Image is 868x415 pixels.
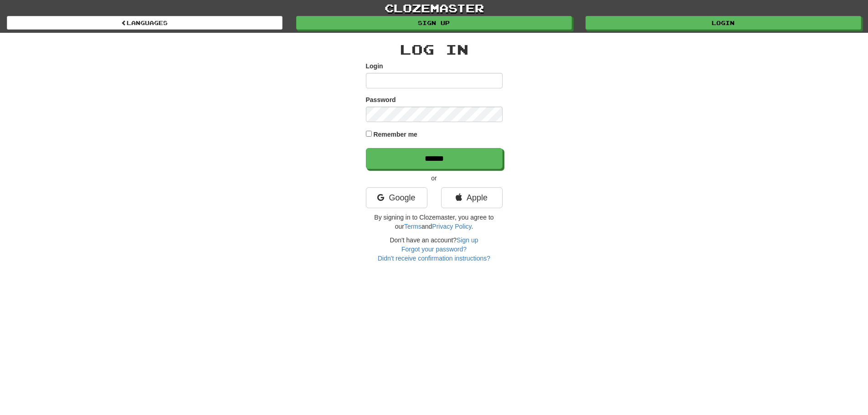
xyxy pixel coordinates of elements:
a: Forgot your password? [401,246,467,253]
a: Sign up [457,236,478,244]
a: Google [366,187,427,208]
label: Password [366,95,396,104]
a: Login [586,16,861,30]
a: Didn't receive confirmation instructions? [378,255,490,262]
a: Sign up [296,16,572,30]
div: Don't have an account? [366,236,503,263]
a: Apple [441,187,503,208]
a: Languages [7,16,282,30]
a: Terms [404,223,421,230]
a: Privacy Policy [432,223,471,230]
label: Remember me [373,130,417,139]
p: By signing in to Clozemaster, you agree to our and . [366,213,503,231]
label: Login [366,61,383,71]
p: or [366,174,503,183]
h2: Log In [366,42,503,57]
